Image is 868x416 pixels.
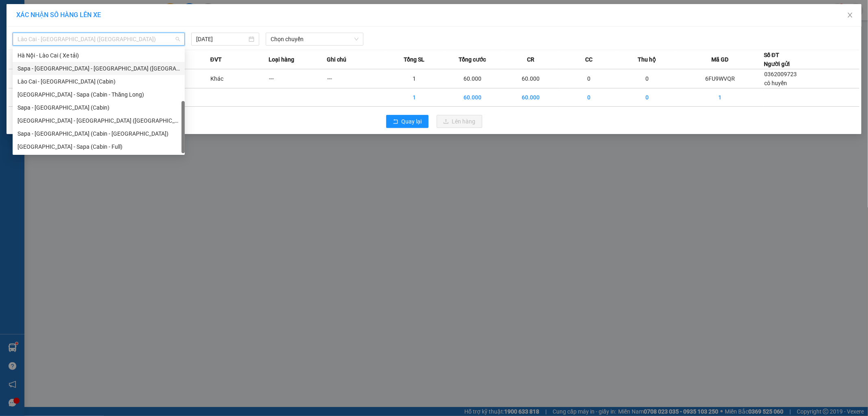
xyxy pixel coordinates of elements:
button: uploadLên hàng [437,115,482,128]
td: 1 [385,69,443,88]
div: Sapa - [GEOGRAPHIC_DATA] (Cabin - [GEOGRAPHIC_DATA]) [17,129,180,138]
span: close [847,12,853,18]
td: Khác [210,69,269,88]
div: Sapa - Hà Nội (Cabin) [13,101,185,114]
span: Chọn chuyến [271,33,359,45]
div: Số ĐT Người gửi [764,51,790,68]
td: 0 [560,69,618,88]
div: [GEOGRAPHIC_DATA] - [GEOGRAPHIC_DATA] ([GEOGRAPHIC_DATA]) [17,116,180,125]
div: Hà Nội - Lào Cai ( Xe tải) [13,49,185,62]
span: Ghi chú [327,55,346,64]
td: 60.000 [443,88,501,107]
span: CR [527,55,534,64]
button: Close [839,4,861,27]
span: cô huyền [764,80,787,86]
div: Sapa - [GEOGRAPHIC_DATA] - [GEOGRAPHIC_DATA] ([GEOGRAPHIC_DATA]) [17,64,180,73]
td: 1 [676,88,764,107]
div: Hà Nội - Lào Cai ( Xe tải) [17,51,180,60]
span: Mã GD [711,55,728,64]
span: 0362009723 [764,71,797,77]
span: XÁC NHẬN SỐ HÀNG LÊN XE [16,11,101,19]
span: Loại hàng [269,55,294,64]
button: rollbackQuay lại [386,115,429,128]
span: Tổng SL [404,55,424,64]
span: Quay lại [402,117,422,126]
td: 1 [385,88,443,107]
div: [GEOGRAPHIC_DATA] - Sapa (Cabin - Full) [17,142,180,151]
span: Lào Cai - Hà Nội (Giường) [17,33,180,45]
td: 60.000 [502,69,560,88]
span: ĐVT [210,55,222,64]
td: --- [327,69,385,88]
td: 0 [618,88,676,107]
div: Hà Nội - Lào Cai - Sapa (Giường) [13,114,185,127]
span: Tổng cước [459,55,486,64]
div: [GEOGRAPHIC_DATA] - Sapa (Cabin - Thăng Long) [17,90,180,99]
span: rollback [393,119,398,125]
div: Sapa - Lào Cai - Hà Nội (Giường) [13,62,185,75]
div: Hà Nội - Sapa (Cabin - Thăng Long) [13,88,185,101]
span: Thu hộ [638,55,656,64]
div: Lào Cai - Hà Nội (Cabin) [13,75,185,88]
div: Sapa - Hà Nội (Cabin - Thăng Long) [13,127,185,140]
div: Lào Cai - [GEOGRAPHIC_DATA] (Cabin) [17,77,180,86]
td: 60.000 [502,88,560,107]
td: 6FU9WVQR [676,69,764,88]
input: 15/08/2025 [196,35,247,44]
div: Sapa - [GEOGRAPHIC_DATA] (Cabin) [17,103,180,112]
div: Hà Nội - Sapa (Cabin - Full) [13,140,185,153]
span: CC [585,55,593,64]
td: 0 [618,69,676,88]
td: --- [269,69,327,88]
td: 0 [560,88,618,107]
td: 60.000 [443,69,501,88]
